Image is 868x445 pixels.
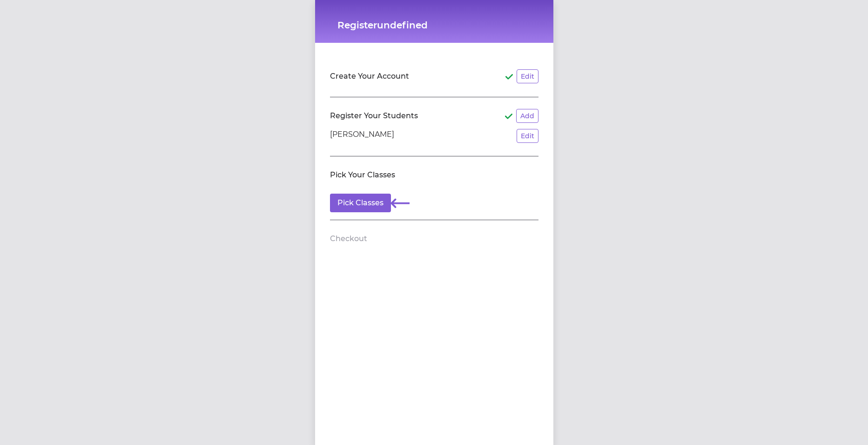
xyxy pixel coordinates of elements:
[517,69,538,83] button: Edit
[516,109,538,123] button: Add
[330,169,395,181] h2: Pick Your Classes
[517,129,538,143] button: Edit
[337,19,531,32] h1: Registerundefined
[330,129,394,143] p: [PERSON_NAME]
[330,233,367,244] h2: Checkout
[330,71,409,82] h2: Create Your Account
[330,110,418,121] h2: Register Your Students
[330,194,391,212] button: Pick Classes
